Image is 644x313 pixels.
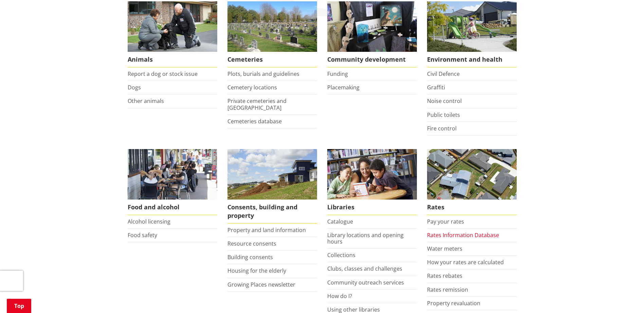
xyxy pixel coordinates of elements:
[227,267,286,274] a: Housing for the elderly
[227,226,306,234] a: Property and land information
[427,231,499,239] a: Rates Information Database
[227,1,317,67] a: Huntly Cemetery Cemeteries
[427,84,445,91] a: Graffiti
[613,285,637,309] iframe: Messenger Launcher
[427,1,517,67] a: New housing in Pokeno Environment and health
[128,218,170,225] a: Alcohol licensing
[327,149,417,215] a: Library membership is free to everyone who lives in the Waikato district. Libraries
[427,52,517,67] span: Environment and health
[227,97,287,111] a: Private cemeteries and [GEOGRAPHIC_DATA]
[327,218,353,225] a: Catalogue
[427,111,460,119] a: Public toilets
[427,200,517,215] span: Rates
[128,149,217,215] a: Food and Alcohol in the Waikato Food and alcohol
[427,286,468,293] a: Rates remission
[227,281,295,288] a: Growing Places newsletter
[427,299,480,307] a: Property revaluation
[427,258,504,266] a: How your rates are calculated
[227,253,273,261] a: Building consents
[128,200,217,215] span: Food and alcohol
[227,84,277,91] a: Cemetery locations
[327,149,417,200] img: Waikato District Council libraries
[227,149,317,200] img: Land and property thumbnail
[327,279,404,286] a: Community outreach services
[128,97,164,105] a: Other animals
[427,97,462,105] a: Noise control
[128,52,217,67] span: Animals
[128,84,141,91] a: Dogs
[227,52,317,67] span: Cemeteries
[427,245,462,252] a: Water meters
[427,149,517,200] img: Rates-thumbnail
[427,125,457,132] a: Fire control
[227,149,317,224] a: New Pokeno housing development Consents, building and property
[327,292,352,300] a: How do I?
[427,1,517,52] img: New housing in Pokeno
[128,1,217,67] a: Waikato District Council Animal Control team Animals
[128,231,157,239] a: Food safety
[128,70,198,78] a: Report a dog or stock issue
[7,299,31,313] a: Top
[227,1,317,52] img: Huntly Cemetery
[227,240,276,247] a: Resource consents
[327,200,417,215] span: Libraries
[128,149,217,200] img: Food and Alcohol in the Waikato
[227,70,299,78] a: Plots, burials and guidelines
[427,218,464,225] a: Pay your rates
[327,1,417,52] img: Matariki Travelling Suitcase Art Exhibition
[427,149,517,215] a: Pay your rates online Rates
[327,231,404,245] a: Library locations and opening hours
[227,200,317,224] span: Consents, building and property
[327,251,355,259] a: Collections
[327,265,402,272] a: Clubs, classes and challenges
[327,52,417,67] span: Community development
[327,1,417,67] a: Matariki Travelling Suitcase Art Exhibition Community development
[427,70,460,78] a: Civil Defence
[327,70,348,78] a: Funding
[327,84,360,91] a: Placemaking
[227,118,282,125] a: Cemeteries database
[128,1,217,52] img: Animal Control
[427,272,462,279] a: Rates rebates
